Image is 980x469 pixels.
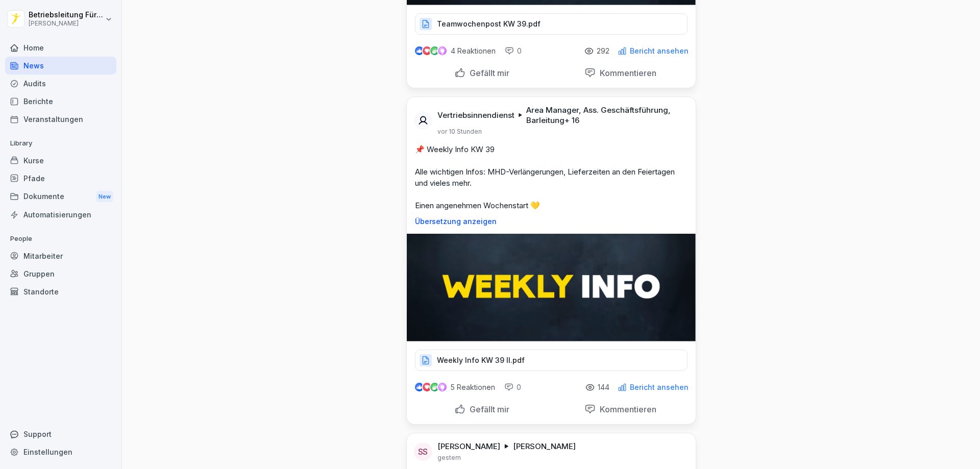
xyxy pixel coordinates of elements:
[5,265,116,283] a: Gruppen
[5,110,116,128] a: Veranstaltungen
[415,383,423,391] img: like
[5,135,116,152] p: Library
[526,105,683,126] p: Area Manager, Ass. Geschäftsführung, Barleitung + 16
[29,11,103,19] p: Betriebsleitung Fürth
[465,404,509,414] p: Gefällt mir
[437,128,482,136] p: vor 10 Stunden
[437,355,525,365] p: Weekly Info KW 39 II.pdf
[5,169,116,187] a: Pfade
[29,20,103,27] p: [PERSON_NAME]
[414,442,432,461] div: SS
[5,206,116,224] a: Automatisierungen
[415,358,688,368] a: Weekly Info KW 39 II.pdf
[505,46,522,56] div: 0
[437,19,541,29] p: Teamwochenpost KW 39.pdf
[597,47,609,55] p: 292
[5,187,116,206] div: Dokumente
[465,68,509,78] p: Gefällt mir
[5,187,116,206] a: DokumenteNew
[423,47,431,55] img: love
[5,152,116,169] a: Kurse
[5,75,116,92] a: Audits
[513,441,576,452] p: [PERSON_NAME]
[451,47,496,55] p: 4 Reaktionen
[96,191,113,203] div: New
[630,47,689,55] p: Bericht ansehen
[415,47,423,55] img: like
[437,454,461,462] p: gestern
[5,425,116,443] div: Support
[5,247,116,265] a: Mitarbeiter
[504,382,521,392] div: 0
[596,404,656,414] p: Kommentieren
[415,144,688,211] p: 📌 Weekly Info KW 39 Alle wichtigen Infos: MHD-Verlängerungen, Lieferzeiten an den Feiertagen und ...
[423,383,431,391] img: love
[598,383,609,391] p: 144
[5,443,116,461] a: Einstellungen
[5,231,116,247] p: People
[5,283,116,301] a: Standorte
[430,46,439,55] img: celebrate
[415,217,688,226] p: Übersetzung anzeigen
[415,22,688,32] a: Teamwochenpost KW 39.pdf
[407,234,696,341] img: c31u2p2qoqpfv4dnx9j6dtk8.png
[630,383,689,391] p: Bericht ansehen
[596,68,656,78] p: Kommentieren
[438,46,447,56] img: inspiring
[5,92,116,110] a: Berichte
[451,383,495,391] p: 5 Reaktionen
[5,39,116,57] a: Home
[5,57,116,75] a: News
[437,441,500,452] p: [PERSON_NAME]
[438,383,447,392] img: inspiring
[437,110,514,120] p: Vertriebsinnendienst
[430,383,439,391] img: celebrate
